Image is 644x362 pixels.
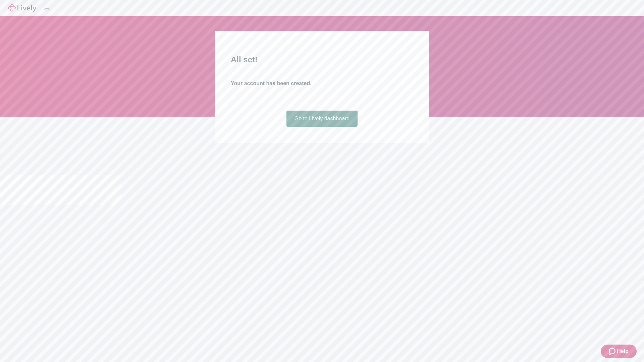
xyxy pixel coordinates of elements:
[617,347,629,355] span: Help
[286,111,358,127] a: Go to Lively dashboard
[8,4,36,12] img: Lively
[601,345,637,358] button: Zendesk support iconHelp
[231,79,413,87] h4: Your account has been created.
[231,54,413,66] h2: All set!
[44,8,50,10] button: Log out
[609,347,617,355] svg: Zendesk support icon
